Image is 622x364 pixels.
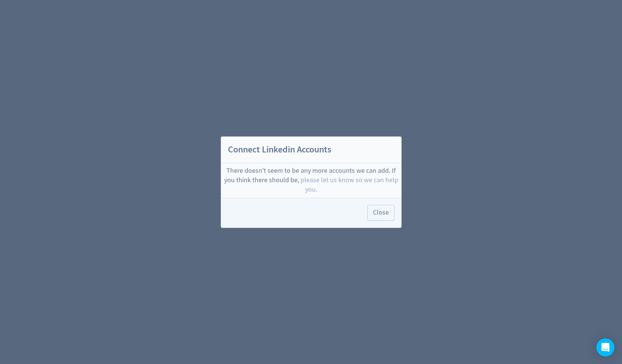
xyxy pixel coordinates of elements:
span: please let us know so we can help you. [301,176,398,194]
button: Close [367,205,394,221]
span: Close [373,209,389,216]
div: Open Intercom Messenger [596,338,614,356]
div: There doesn't seem to be any more accounts we can add. If you think there should be, [224,166,398,195]
h2: Connect Linkedin Accounts [221,137,401,163]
